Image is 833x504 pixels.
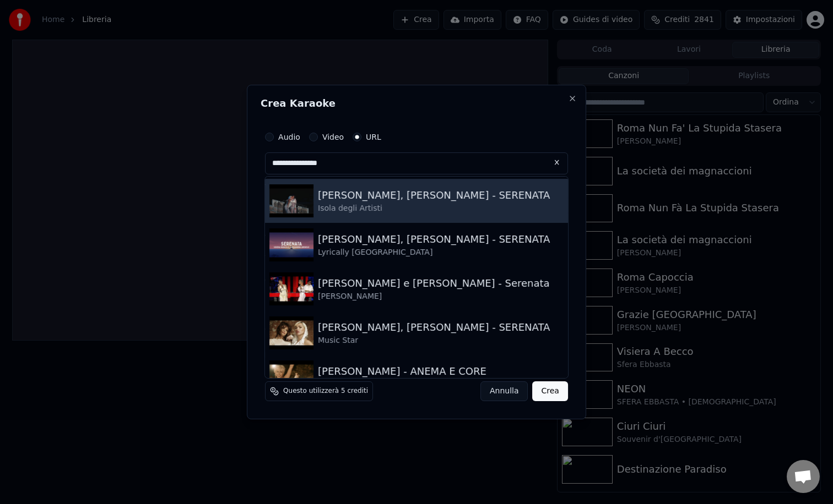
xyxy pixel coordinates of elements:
[366,133,381,141] label: URL
[261,98,572,108] h2: Crea Karaoke
[318,247,550,258] div: Lyrically [GEOGRAPHIC_DATA]
[269,316,313,349] img: Alessandra Amoroso, Serena Brancale - SERENATA
[318,232,550,247] div: [PERSON_NAME], [PERSON_NAME] - SERENATA
[269,360,313,393] img: Serena Brancale - ANEMA E CORE
[278,133,300,141] label: Audio
[318,320,550,335] div: [PERSON_NAME], [PERSON_NAME] - SERENATA
[480,381,528,401] button: Annulla
[318,188,550,203] div: [PERSON_NAME], [PERSON_NAME] - SERENATA
[533,381,568,401] button: Crea
[318,291,550,302] div: [PERSON_NAME]
[322,133,344,141] label: Video
[318,335,550,346] div: Music Star
[269,272,313,305] img: Alessandra Amoroso e Serena Brancale - Serenata
[269,228,313,261] img: Serena Brancale, Alessandra Amoroso - SERENATA
[318,203,550,214] div: Isola degli Artisti
[283,387,368,396] span: Questo utilizzerà 5 crediti
[269,184,313,217] img: Serena Brancale, Alessandra Amoroso - SERENATA
[318,364,486,379] div: [PERSON_NAME] - ANEMA E CORE
[318,276,550,291] div: [PERSON_NAME] e [PERSON_NAME] - Serenata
